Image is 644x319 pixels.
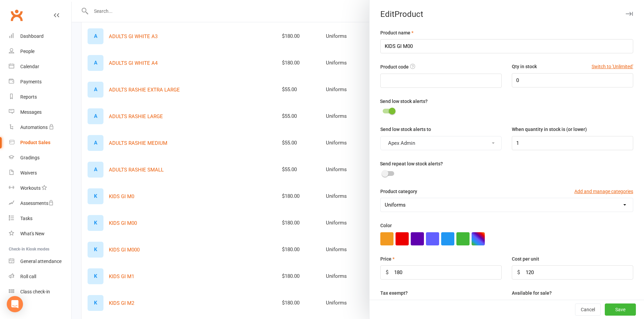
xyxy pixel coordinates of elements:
div: Open Intercom Messenger [7,296,23,312]
div: General attendance [20,259,62,264]
a: People [9,44,71,59]
a: Calendar [9,59,71,74]
div: Edit Product [369,9,644,19]
div: Assessments [20,201,54,206]
a: What's New [9,226,71,241]
div: Roll call [20,274,36,279]
div: Workouts [20,185,41,191]
div: Reports [20,94,37,100]
label: Available for sale? [512,289,552,297]
div: Automations [20,125,48,130]
a: Gradings [9,150,71,165]
div: Calendar [20,64,39,69]
a: Reports [9,89,71,105]
a: Product Sales [9,135,71,150]
div: Gradings [20,155,40,160]
label: Send repeat low stock alerts? [380,160,443,167]
div: $ [386,268,388,276]
a: Messages [9,105,71,120]
label: Product name [380,29,413,36]
a: General attendance kiosk mode [9,254,71,269]
a: Waivers [9,165,71,181]
div: $ [517,268,520,276]
label: Send low stock alerts? [380,98,428,105]
a: Assessments [9,196,71,211]
a: Automations [9,120,71,135]
div: Product Sales [20,140,50,145]
div: Class check-in [20,289,50,294]
label: Product category [380,188,417,195]
label: Qty in stock [512,63,537,70]
button: Add and manage categories [574,188,633,195]
label: Send low stock alerts to [380,126,431,133]
a: Tasks [9,211,71,226]
div: What's New [20,231,45,236]
a: Dashboard [9,29,71,44]
div: People [20,49,34,54]
div: Messages [20,109,42,115]
div: Tasks [20,216,32,221]
a: Workouts [9,181,71,196]
a: Payments [9,74,71,89]
div: Waivers [20,170,37,176]
a: Clubworx [8,7,25,24]
div: Dashboard [20,33,44,39]
button: Apex Admin [380,136,502,150]
button: Switch to 'Unlimited' [592,63,633,70]
a: Roll call [9,269,71,284]
button: Cancel [575,303,601,316]
label: Product code [380,63,409,71]
label: Color [380,222,392,229]
label: Tax exempt? [380,289,408,297]
div: Payments [20,79,42,84]
label: Price [380,255,395,263]
a: Class kiosk mode [9,284,71,299]
label: When quantity in stock is (or lower) [512,126,587,133]
label: Cost per unit [512,255,539,263]
button: Save [605,303,636,316]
